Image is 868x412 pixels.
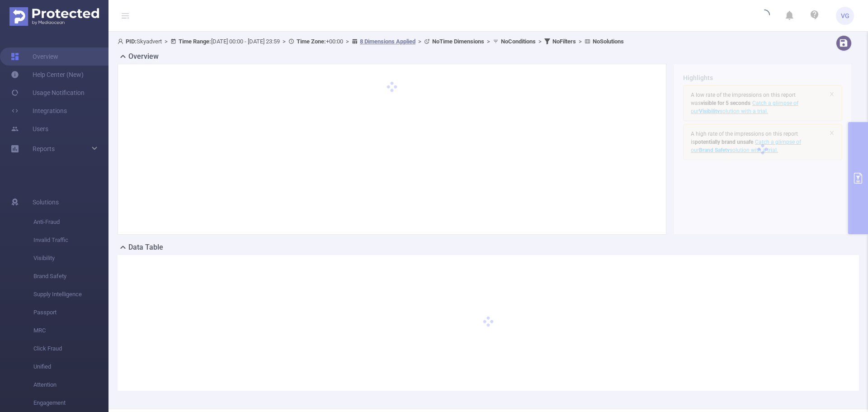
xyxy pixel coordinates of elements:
span: Unified [33,358,108,376]
span: VG [841,7,849,25]
span: MRC [33,322,108,340]
span: > [576,38,585,45]
span: > [484,38,493,45]
u: 8 Dimensions Applied [360,38,415,45]
b: No Solutions [593,38,624,45]
i: icon: user [118,38,126,44]
span: Click Fraud [33,340,108,358]
span: > [280,38,288,45]
span: Anti-Fraud [33,213,108,231]
span: Solutions [33,193,59,211]
a: Reports [33,140,55,158]
span: Supply Intelligence [33,285,108,303]
span: Invalid Traffic [33,231,108,249]
b: No Conditions [501,38,536,45]
b: No Filters [552,38,576,45]
img: Protected Media [9,7,99,26]
b: No Time Dimensions [432,38,484,45]
span: Brand Safety [33,267,108,285]
a: Help Center (New) [11,66,84,84]
span: Visibility [33,249,108,267]
i: icon: loading [759,9,770,22]
span: Engagement [33,394,108,412]
span: > [162,38,170,45]
a: Usage Notification [11,84,85,102]
h2: Overview [128,51,159,62]
h2: Data Table [128,242,163,253]
span: > [536,38,544,45]
span: Reports [33,145,55,152]
span: > [343,38,352,45]
b: PID: [126,38,137,45]
b: Time Zone: [297,38,326,45]
span: Attention [33,376,108,394]
a: Users [11,120,48,138]
a: Integrations [11,102,67,120]
span: Passport [33,303,108,322]
b: Time Range: [179,38,211,45]
a: Overview [11,47,58,66]
span: Skyadvert [DATE] 00:00 - [DATE] 23:59 +00:00 [118,38,624,45]
span: > [415,38,424,45]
